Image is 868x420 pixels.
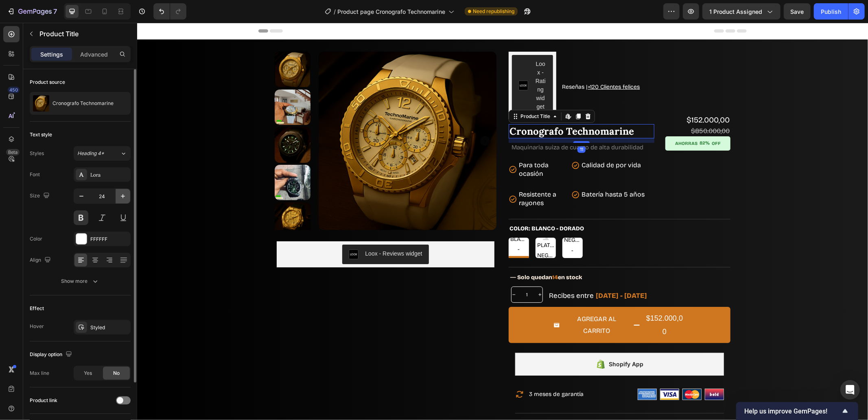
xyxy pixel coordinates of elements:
p: Calidad de por vida [444,138,504,147]
img: gempages_516897236215399587-84754cf7-2aec-4ca5-8847-cc9763a13a27.png [523,366,542,377]
span: Save [791,8,804,15]
div: Lora [90,171,129,179]
div: Beta [6,149,20,155]
button: Show survey - Help us improve GemPages! [744,406,850,416]
div: FFFFFF [90,236,129,243]
span: Recibes entre [412,269,457,277]
iframe: Design area [137,23,868,420]
div: Product link [30,397,57,404]
button: decrement [374,264,379,280]
div: Publish [821,7,841,16]
button: Heading 4* [74,146,131,161]
div: OFF [573,117,585,125]
p: Para toda ocasión [382,138,430,155]
div: Shopify App [472,337,507,346]
div: Show more [61,277,99,285]
p: ― Solo quedan en stock [373,249,445,260]
div: Text style [30,131,52,138]
div: Align [30,255,52,266]
span: NEGRO - DORADO [425,212,446,243]
span: No [113,370,120,377]
div: 450 [8,87,20,93]
a: +120 Clientes felices [451,61,503,68]
div: Color [30,235,42,243]
h1: Cronografo Technomarine [372,101,517,116]
button: Show more [30,274,131,289]
div: Display option [30,349,74,360]
button: 1 product assigned [702,3,781,20]
div: Hover [30,323,44,330]
span: / [334,7,336,16]
img: product feature img [33,95,49,112]
div: Loox - Rating widget [398,37,409,88]
p: Cronografo Technomarine [52,101,114,106]
img: loox.png [212,227,221,236]
div: $850.000,00 [520,103,593,114]
div: Max line [30,370,49,377]
h2: Maquinaria suiza de cuarzo de alta durabilidad [374,120,517,130]
p: 3 meses de garantía [392,368,446,375]
div: AGREGAR AL CARRITO [426,291,493,314]
legend: COLOR: BLANCO - DORADO [372,200,448,212]
span: Heading 4* [77,150,104,157]
span: 1 product assigned [709,7,762,16]
img: gempages_516897236215399587-c6b36cd1-c833-4132-9508-e183311e45ac.png [568,366,586,377]
p: 7 [53,7,57,16]
div: 82% [562,117,573,124]
span: Product page Cronografo Technomarine [337,7,445,16]
div: 11 [440,123,448,130]
div: Effect [30,305,44,312]
button: Save [784,3,811,20]
div: Undo/Redo [153,3,186,20]
img: loox.png [381,58,391,68]
div: Styles [30,150,44,157]
p: Product Title [39,29,127,39]
span: [DATE] - [DATE] [459,269,510,277]
div: Product Title [382,90,415,97]
div: Size [30,190,51,201]
button: Carousel Next Arrow [343,113,353,123]
button: Loox - Reviews widget [205,222,291,241]
div: Product source [30,79,65,86]
div: $152.000,00 [506,288,549,316]
p: Advanced [80,50,108,59]
button: increment [400,264,405,280]
span: 14 [415,251,421,258]
span: Yes [84,370,92,377]
div: Styled [90,324,129,331]
span: Help us improve GemPages! [744,407,840,415]
button: Publish [814,3,848,20]
span: PLATEADO-NEGRO [398,217,419,238]
p: Settings [40,50,63,59]
span: Need republishing [473,8,514,15]
button: Loox - Rating widget [375,32,416,93]
button: AGREGAR AL CARRITO [372,284,593,320]
p: Batería hasta 5 años [444,168,507,176]
button: 7 [3,3,61,20]
div: Open Intercom Messenger [840,380,860,400]
p: Resistente a rayones [382,168,430,185]
div: Font [30,171,40,178]
img: gempages_516897236215399587-e863e473-3375-4e36-8fb6-a4c5983e47ba.png [546,366,564,377]
div: Loox - Reviews widget [228,227,285,235]
div: AHORRAS [537,117,562,125]
input: quantity [379,264,400,280]
div: $152.000,00 [520,92,593,103]
img: gempages_516897236215399587-1ae6b639-ce04-4c0b-88ae-80bfb4071d68.png [501,366,519,377]
h2: Reseñas | [424,60,517,69]
span: BLANCO - DORADO [372,211,392,242]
